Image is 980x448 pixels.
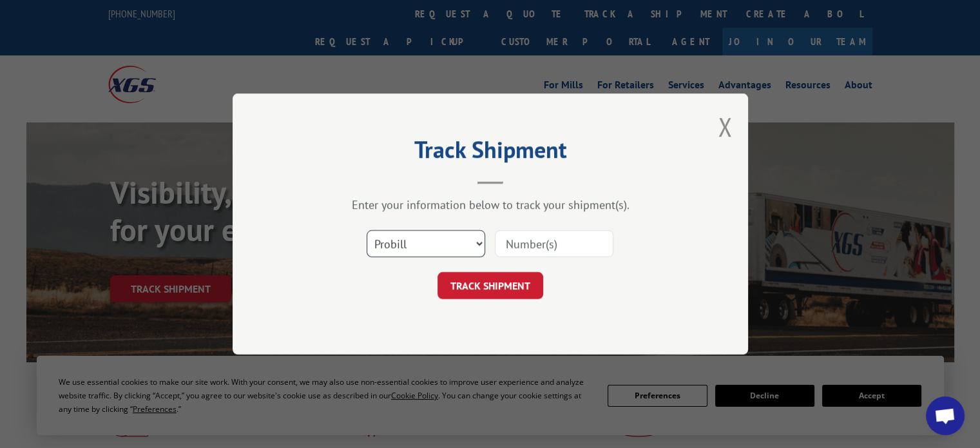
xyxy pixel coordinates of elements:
[926,396,965,435] div: Open chat
[297,197,684,212] div: Enter your information below to track your shipment(s).
[297,141,684,165] h2: Track Shipment
[495,230,613,257] input: Number(s)
[718,110,732,144] button: Close modal
[437,272,543,299] button: TRACK SHIPMENT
